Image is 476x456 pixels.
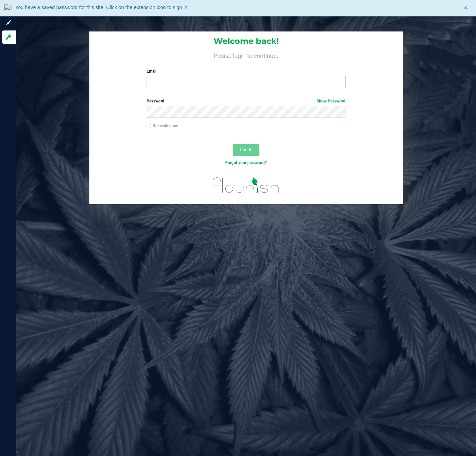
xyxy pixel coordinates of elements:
[5,34,12,41] inline-svg: Log in
[147,68,345,74] label: Email
[147,124,151,129] input: Remember me
[147,123,178,129] label: Remember me
[147,99,164,103] span: Password
[89,37,403,46] h1: Welcome back!
[5,19,12,26] inline-svg: Sign up
[15,4,189,10] span: You have a saved password for this site. Click on the extension icon to sign in.
[317,99,345,103] a: Show Password
[225,160,267,165] a: Forgot your password?
[464,4,467,11] span: X
[240,147,253,152] span: Log In
[207,173,285,198] img: flourish_logo.svg
[4,4,12,13] img: notLoggedInIcon.png
[89,51,403,59] h4: Please login to continue.
[233,144,259,156] button: Log In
